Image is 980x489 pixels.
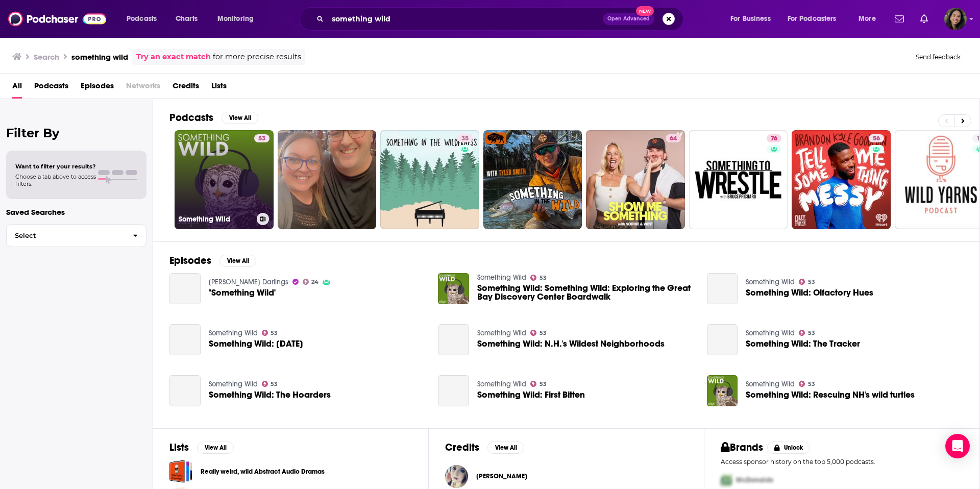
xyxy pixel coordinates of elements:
span: 53 [808,331,815,335]
a: 53 [262,330,278,336]
a: 76 [689,130,788,229]
a: Charts [169,11,204,27]
span: 56 [873,134,880,144]
img: User Profile [944,8,967,30]
span: Something Wild: The Hoarders [209,390,331,399]
span: 53 [808,280,815,284]
button: Unlock [767,442,811,454]
a: "Something Wild" [169,273,201,304]
p: Saved Searches [6,207,146,217]
a: Something Wild: The Hoarders [169,375,201,406]
span: Monitoring [217,12,254,26]
h2: Lists [169,441,189,454]
a: 35 [380,130,479,229]
a: Something Wild: Rescuing NH's wild turtles [707,375,738,406]
a: Something Wild [209,329,258,337]
a: PodcastsView All [169,111,258,124]
button: open menu [723,11,783,27]
a: Something Wild: Olfactory Hues [707,273,738,304]
span: 53 [540,382,547,386]
a: 53 [530,275,547,281]
button: open menu [851,11,889,27]
a: 53 [799,381,815,387]
a: ListsView All [169,441,234,454]
h2: Podcasts [169,111,213,124]
div: Search podcasts, credits, & more... [309,7,693,31]
p: Access sponsor history on the top 5,000 podcasts. [721,458,963,466]
span: 53 [271,382,278,386]
img: Podchaser - Follow, Share and Rate Podcasts [8,9,106,29]
a: 35 [457,134,473,142]
span: 53 [258,134,265,144]
span: 53 [540,276,547,280]
a: 53 [254,134,269,142]
a: Kaila Allen [476,472,527,480]
a: Show notifications dropdown [891,10,908,28]
span: [PERSON_NAME] [476,472,527,480]
a: Something Wild [477,329,526,337]
a: Something Wild: First Bitten [438,375,469,406]
img: Something Wild: Something Wild: Exploring the Great Bay Discovery Center Boardwalk [438,273,469,304]
button: Select [6,224,146,247]
button: Open AdvancedNew [603,13,654,25]
a: 64 [666,134,681,142]
a: Podcasts [34,78,68,99]
a: Credits [173,78,199,99]
a: Something Wild: The Tracker [746,339,860,348]
span: Lists [211,78,227,99]
a: Something Wild [477,273,526,282]
a: Something Wild: First Bitten [477,390,585,399]
span: Select [7,232,125,239]
a: Something Wild: N.H.'s Wildest Neighborhoods [438,324,469,355]
a: 53 [530,381,547,387]
span: 53 [540,331,547,335]
a: 53 [799,330,815,336]
button: View All [487,442,524,454]
a: Show notifications dropdown [916,10,932,28]
a: 53 [799,279,815,285]
span: 53 [271,331,278,335]
a: Try an exact match [136,51,211,63]
span: More [859,12,876,26]
a: EpisodesView All [169,254,256,267]
a: All [12,78,22,99]
a: 53Something Wild [175,130,274,229]
button: Send feedback [913,53,964,61]
a: Really weird, wild Abstract Audio Dramas [201,466,325,477]
a: Something Wild: Something Wild: Exploring the Great Bay Discovery Center Boardwalk [477,284,695,301]
a: CreditsView All [445,441,524,454]
button: open menu [210,11,267,27]
a: 56 [869,134,884,142]
span: For Podcasters [788,12,837,26]
h2: Episodes [169,254,211,267]
span: Networks [126,78,160,99]
img: Kaila Allen [445,465,468,488]
button: Show profile menu [944,8,967,30]
span: Something Wild: Rescuing NH's wild turtles [746,390,915,399]
span: Episodes [81,78,114,99]
span: for more precise results [213,51,301,63]
a: Something Wild: The Tracker [707,324,738,355]
button: View All [197,442,234,454]
a: 53 [530,330,547,336]
span: For Business [730,12,771,26]
span: Something Wild: Olfactory Hues [746,288,873,297]
button: View All [222,112,258,124]
h2: Brands [721,441,763,454]
a: 56 [792,130,891,229]
span: 53 [808,382,815,386]
span: New [636,6,654,16]
a: 24 [303,279,319,285]
a: Something Wild [746,329,795,337]
a: 53 [262,381,278,387]
span: 76 [771,134,777,144]
a: Something Wild [477,380,526,388]
h3: Something Wild [179,215,253,224]
span: 35 [461,134,469,144]
span: Something Wild: N.H.'s Wildest Neighborhoods [477,339,665,348]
